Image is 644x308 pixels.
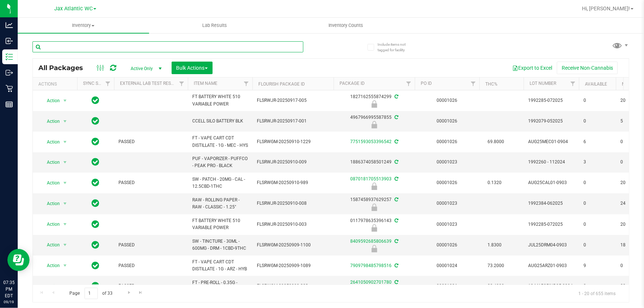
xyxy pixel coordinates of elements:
span: Page of 33 [63,288,119,299]
span: 0 [583,283,612,290]
a: Lab Results [149,18,280,33]
span: Action [40,240,60,250]
a: Sync Status [83,81,111,86]
button: Export to Excel [507,62,557,74]
span: 1992079-052025 [528,118,575,125]
input: Search Package ID, Item Name, SKU, Lot or Part Number... [32,41,303,52]
span: In Sync [92,177,100,188]
span: Sync from Compliance System [393,159,398,165]
button: Bulk Actions [172,62,213,74]
span: FLSRWJR-20250910-008 [257,200,329,207]
span: select [61,198,70,209]
span: 1992285-072025 [528,97,575,104]
span: 10-MAR25IND05-0904 [528,283,575,290]
span: In Sync [92,260,100,271]
span: PASSED [118,179,183,186]
span: PUF - VAPORIZER - PUFFCO - PEAK PRO - BLACK [192,155,248,169]
span: Action [40,260,60,271]
a: Inventory [18,18,149,33]
span: In Sync [92,219,100,229]
span: Action [40,157,60,167]
div: 1587458937629257 [333,196,416,211]
span: Sync from Compliance System [393,263,398,268]
a: THC% [485,82,497,87]
span: select [61,281,70,291]
a: 00001024 [437,263,458,268]
a: 00001026 [437,98,458,103]
span: FLSRWGM-20250909-1100 [257,242,329,249]
span: In Sync [92,198,100,208]
span: 1992384-062025 [528,200,575,207]
span: FLSRWGM-20250910-989 [257,179,329,186]
span: Sync from Compliance System [393,280,398,285]
span: Bulk Actions [176,65,208,71]
a: PO ID [421,81,432,86]
span: 69.8000 [484,136,508,147]
span: Action [40,219,60,229]
span: FT - PRE-ROLL - 0.35G - 10CT - IND [192,279,248,293]
span: 1992285-072025 [528,221,575,228]
a: 00001026 [437,139,458,144]
span: 0 [583,118,612,125]
span: FLSRWJR-20250917-001 [257,118,329,125]
span: All Packages [38,64,90,72]
a: Filter [102,77,114,90]
span: FT BATTERY WHITE 510 VARIABLE POWER [192,217,248,231]
span: Sync from Compliance System [393,218,398,223]
span: FLSRWJR-20250910-009 [257,159,329,166]
p: 09/19 [3,299,14,305]
a: Package ID [340,81,365,86]
div: 1827162555874299 [333,93,416,108]
span: FLSRWJR-20250917-005 [257,97,329,104]
span: Action [40,116,60,127]
a: Inventory Counts [280,18,411,33]
a: 00001023 [437,201,458,206]
span: In Sync [92,240,100,250]
div: Newly Received [333,204,416,211]
span: SW - PATCH - 20MG - CAL - 12.5CBD-1THC [192,176,248,190]
div: 0117978635396143 [333,217,416,232]
a: Filter [403,77,415,90]
a: 0870181705513903 [350,176,392,181]
span: Action [40,178,60,188]
div: Newly Received [333,245,416,252]
a: External Lab Test Result [120,81,178,86]
a: Item Name [194,81,217,86]
span: In Sync [92,157,100,167]
span: Include items not tagged for facility [378,42,414,53]
span: In Sync [92,281,100,291]
span: Action [40,281,60,291]
span: 73.2000 [484,260,508,271]
div: 1886374058501249 [333,159,416,166]
span: 0 [583,97,612,104]
span: 1 - 20 of 655 items [572,288,621,299]
a: 7751593053396542 [350,139,392,144]
a: Filter [176,77,188,90]
div: Newly Received [333,224,416,232]
a: Filter [467,77,479,90]
span: Hi, [PERSON_NAME]! [582,6,630,11]
a: Go to the next page [124,288,134,298]
span: FLSRWGM-20250909-823 [257,283,329,290]
span: PASSED [118,138,183,145]
inline-svg: Inventory [6,53,13,60]
a: 8409592685806639 [350,239,392,244]
span: 0.1320 [484,177,505,188]
div: Newly Received [333,121,416,128]
a: 00001026 [437,242,458,248]
a: Go to the last page [135,288,146,298]
a: 00001023 [437,159,458,165]
span: AUG25MEC01-0904 [528,138,575,145]
span: Inventory [18,22,149,29]
span: FLSRWJR-20250910-003 [257,221,329,228]
inline-svg: Inbound [6,37,13,45]
span: Sync from Compliance System [393,115,398,120]
inline-svg: Outbound [6,69,13,76]
span: Sync from Compliance System [393,139,398,144]
span: Sync from Compliance System [393,197,398,202]
span: 9 [583,262,612,269]
span: Sync from Compliance System [393,94,398,99]
span: 6 [583,138,612,145]
a: 00001023 [437,222,458,227]
span: Action [40,198,60,209]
